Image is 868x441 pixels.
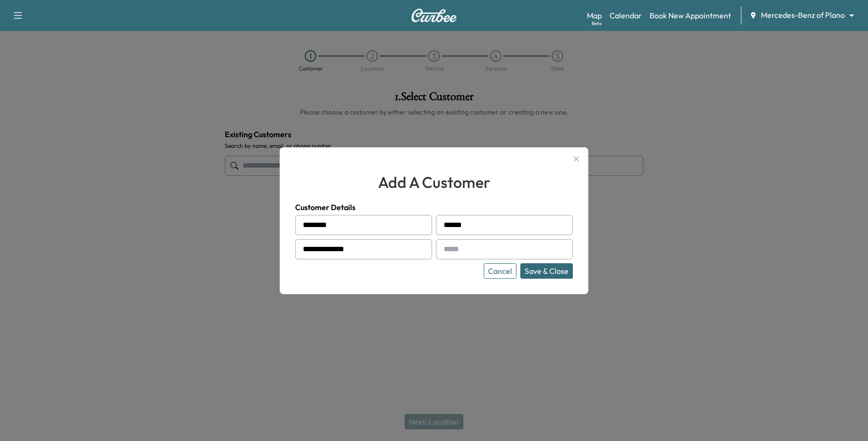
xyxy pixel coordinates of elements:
h4: Customer Details [295,201,573,213]
h2: add a customer [295,171,573,194]
a: Calendar [610,10,642,21]
a: MapBeta [587,10,602,21]
button: Cancel [484,263,516,279]
img: Curbee Logo [411,9,457,22]
a: Book New Appointment [650,10,731,21]
button: Save & Close [520,263,573,279]
span: Mercedes-Benz of Plano [761,10,845,21]
div: Beta [592,20,602,27]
